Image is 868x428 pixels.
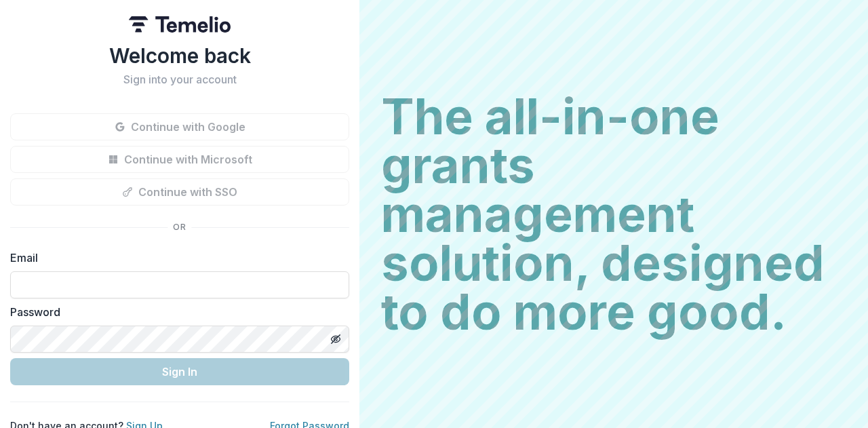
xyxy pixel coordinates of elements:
[129,16,231,33] img: Temelio
[10,358,349,385] button: Sign In
[10,73,349,86] h2: Sign into your account
[10,304,341,320] label: Password
[10,178,349,206] button: Continue with SSO
[10,250,341,266] label: Email
[325,328,347,350] button: Toggle password visibility
[10,113,349,140] button: Continue with Google
[10,43,349,68] h1: Welcome back
[10,146,349,173] button: Continue with Microsoft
